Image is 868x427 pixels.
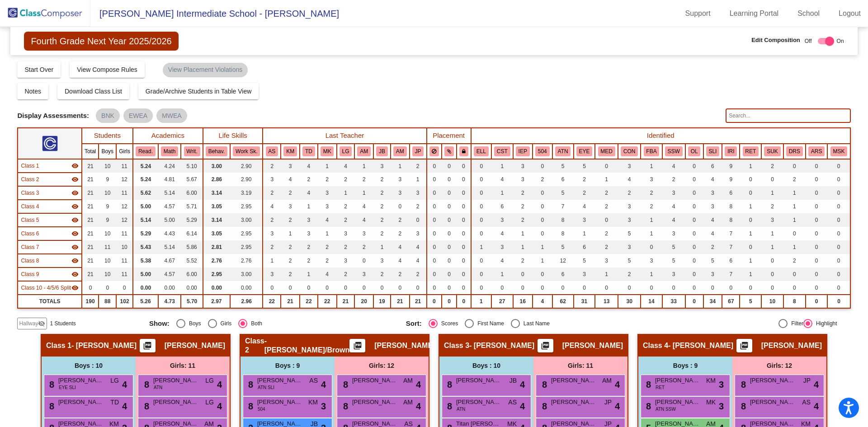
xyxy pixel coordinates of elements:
[533,144,552,159] th: 504 Plan
[703,173,722,186] td: 4
[302,146,315,156] button: TD
[354,200,373,213] td: 4
[722,144,740,159] th: IRIP
[181,200,203,213] td: 5.71
[337,200,355,213] td: 2
[827,159,850,173] td: 0
[373,213,391,227] td: 2
[442,213,457,227] td: 0
[354,186,373,200] td: 1
[373,186,391,200] td: 2
[442,144,457,159] th: Keep with students
[618,200,641,213] td: 3
[574,144,595,159] th: Wears Eyeglasses
[300,200,318,213] td: 1
[410,186,427,200] td: 3
[736,339,752,352] button: Print Students Details
[641,186,662,200] td: 2
[281,200,300,213] td: 3
[790,6,827,21] a: School
[703,200,722,213] td: 3
[133,159,158,173] td: 5.24
[457,173,471,186] td: 0
[116,213,133,227] td: 12
[764,146,780,156] button: SUK
[410,144,427,159] th: Jeffrey Pretzlaff
[595,159,618,173] td: 0
[740,200,761,213] td: 1
[17,61,61,78] button: Start Over
[318,173,337,186] td: 2
[457,159,471,173] td: 0
[685,159,703,173] td: 0
[457,186,471,200] td: 0
[722,159,740,173] td: 9
[662,186,685,200] td: 3
[391,159,410,173] td: 1
[641,200,662,213] td: 2
[391,213,410,227] td: 2
[783,173,806,186] td: 2
[703,144,722,159] th: Speech/Language Services
[163,63,248,77] mat-chip: View Placement Violations
[618,144,641,159] th: Conners Completed
[24,88,41,95] span: Notes
[513,213,533,227] td: 2
[77,66,137,73] span: View Compose Rules
[230,213,263,227] td: 3.00
[318,186,337,200] td: 3
[21,162,39,170] span: Class 1
[471,128,850,144] th: Identified
[703,159,722,173] td: 6
[827,144,850,159] th: MASK
[18,200,81,213] td: Alissa VanOosten - VanOosten
[281,186,300,200] td: 2
[116,144,133,159] th: Girls
[206,146,227,156] button: Behav.
[805,37,812,45] span: Off
[142,341,153,354] mat-icon: picture_as_pdf
[181,186,203,200] td: 6.00
[71,176,79,183] mat-icon: visibility
[837,37,844,45] span: On
[555,146,571,156] button: ATN
[427,200,442,213] td: 0
[662,200,685,213] td: 4
[722,186,740,200] td: 6
[513,159,533,173] td: 3
[337,173,355,186] td: 2
[598,146,615,156] button: MED
[574,186,595,200] td: 2
[99,173,116,186] td: 9
[71,189,79,197] mat-icon: visibility
[703,186,722,200] td: 3
[263,159,281,173] td: 2
[574,159,595,173] td: 5
[181,173,203,186] td: 5.67
[138,83,259,99] button: Grade/Archive Students in Table View
[373,200,391,213] td: 2
[494,146,510,156] button: CST
[18,213,81,227] td: Chasity Enders - Enders
[410,200,427,213] td: 2
[337,186,355,200] td: 1
[184,146,200,156] button: Writ.
[116,173,133,186] td: 12
[158,159,181,173] td: 4.24
[427,213,442,227] td: 0
[281,173,300,186] td: 4
[203,173,230,186] td: 2.86
[685,144,703,159] th: Online Student
[641,144,662,159] th: Functional Behavioral Assessment/BIP
[533,186,552,200] td: 0
[82,186,99,200] td: 21
[641,159,662,173] td: 1
[71,203,79,210] mat-icon: visibility
[354,159,373,173] td: 1
[354,213,373,227] td: 4
[471,200,491,213] td: 0
[618,173,641,186] td: 4
[376,146,388,156] button: JB
[685,213,703,227] td: 0
[806,186,828,200] td: 0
